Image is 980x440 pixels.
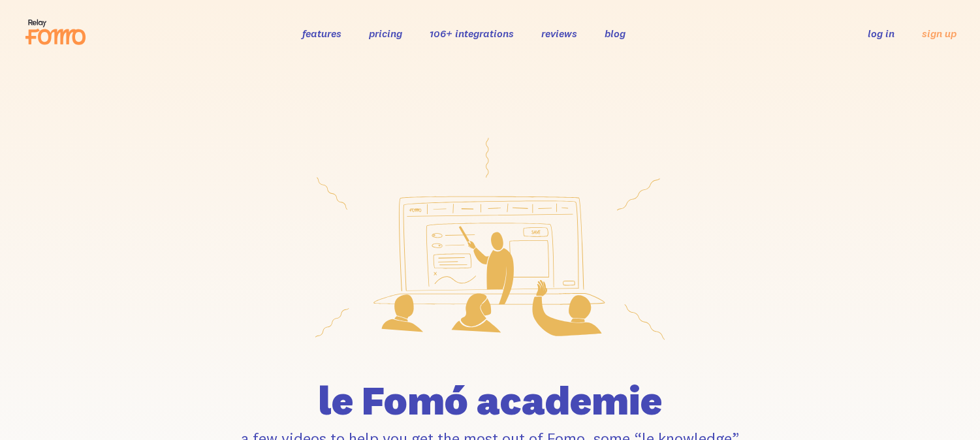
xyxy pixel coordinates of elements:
h1: le Fomó academie [126,380,855,420]
img: class_of_fomo-732c453f0fcc13f8a49c40101ce27bc7ba74c32f27da59a7234afbb53fc7e1ad.svg [289,114,691,364]
a: sign up [922,27,956,40]
a: 106+ integrations [430,27,514,40]
a: blog [605,27,625,40]
a: pricing [369,27,402,40]
a: features [302,27,341,40]
a: log in [868,27,894,40]
a: reviews [541,27,577,40]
